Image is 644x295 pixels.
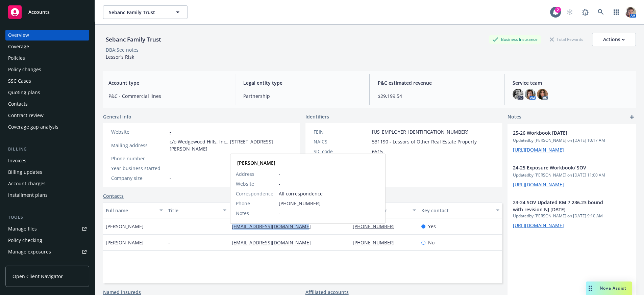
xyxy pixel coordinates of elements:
div: Website [111,128,167,135]
div: 2 [555,7,561,13]
span: Address [236,170,254,178]
div: Quoting plans [8,87,40,98]
span: Notes [507,113,521,121]
div: 25-26 Workbook [DATE]Updatedby [PERSON_NAME] on [DATE] 10:17 AM[URL][DOMAIN_NAME] [507,124,636,159]
span: Correspondence [236,190,273,197]
span: c/o Wedgewood Hills, Inc., [STREET_ADDRESS][PERSON_NAME] [170,138,292,152]
a: Coverage gap analysis [5,122,89,132]
a: Account charges [5,178,89,189]
span: Yes [428,223,436,230]
span: - [168,239,170,246]
a: Billing updates [5,167,89,178]
button: Email [229,202,350,218]
span: 23-24 SOV Updated KM 7.236.23 bound with revision NJ [DATE] [513,199,613,213]
div: Billing updates [8,167,42,178]
div: Business Insurance [489,35,541,44]
div: Manage files [8,223,37,234]
button: Key contact [419,202,502,218]
div: Contacts [8,99,28,109]
span: [PERSON_NAME] [106,239,144,246]
a: Policies [5,53,89,63]
a: Invoices [5,155,89,166]
span: P&C - Commercial lines [108,92,227,100]
span: Identifiers [305,113,329,120]
span: P&C estimated revenue [378,79,496,86]
button: Actions [592,33,636,46]
a: [URL][DOMAIN_NAME] [513,146,564,153]
span: - [279,180,380,187]
a: Installment plans [5,190,89,200]
div: Mailing address [111,142,167,149]
span: Updated by [PERSON_NAME] on [DATE] 9:10 AM [513,213,630,219]
div: Title [168,207,219,214]
button: Nova Assist [586,281,632,295]
a: Coverage [5,41,89,52]
span: - [279,170,380,178]
a: [URL][DOMAIN_NAME] [513,181,564,188]
span: Service team [513,79,631,86]
span: Partnership [243,92,362,100]
a: [EMAIL_ADDRESS][DOMAIN_NAME] [232,223,316,230]
div: Policy changes [8,64,41,75]
a: Policy checking [5,235,89,246]
span: Phone [236,200,250,207]
img: photo [525,89,536,100]
div: Year business started [111,165,167,172]
div: Coverage [8,41,29,52]
span: 531190 - Lessors of Other Real Estate Property [372,138,477,145]
span: Manage exposures [5,246,89,257]
span: - [168,223,170,230]
div: Invoices [8,155,26,166]
div: Overview [8,30,29,41]
img: photo [513,89,523,100]
span: Lessor's Risk [106,54,134,60]
a: Overview [5,30,89,41]
a: Manage certificates [5,258,89,269]
span: $29,199.54 [378,92,496,100]
span: Open Client Navigator [13,273,63,280]
span: - [279,210,380,217]
span: No [428,239,435,246]
div: Company size [111,175,167,182]
span: All correspondence [279,190,380,197]
a: Quoting plans [5,87,89,98]
div: SSC Cases [8,76,31,86]
span: [PERSON_NAME] [106,223,144,230]
div: Account charges [8,178,46,189]
a: Start snowing [563,5,576,19]
a: Switch app [610,5,623,19]
a: Policy changes [5,64,89,75]
span: 6515 [372,148,383,155]
div: SIC code [314,148,369,155]
span: [PHONE_NUMBER] [279,200,380,207]
a: [PHONE_NUMBER] [353,239,400,246]
span: - [170,175,171,182]
span: General info [103,113,131,120]
div: 23-24 SOV Updated KM 7.236.23 bound with revision NJ [DATE]Updatedby [PERSON_NAME] on [DATE] 9:10... [507,193,636,234]
div: Phone number [111,155,167,162]
a: [PHONE_NUMBER] [353,223,400,230]
a: Contract review [5,110,89,121]
div: Coverage gap analysis [8,122,58,132]
span: Notes [236,210,249,217]
div: Total Rewards [546,35,587,44]
button: Full name [103,202,166,218]
a: add [628,113,636,121]
a: Contacts [103,192,124,199]
div: Billing [5,146,89,153]
span: - [170,165,171,172]
a: [EMAIL_ADDRESS][DOMAIN_NAME] [232,239,316,246]
div: Full name [106,207,155,214]
span: 25-26 Workbook [DATE] [513,129,613,136]
div: 24-25 Exposure Workbook/ SOVUpdatedby [PERSON_NAME] on [DATE] 11:00 AM[URL][DOMAIN_NAME] [507,159,636,193]
a: [URL][DOMAIN_NAME] [513,222,564,229]
a: - [170,129,171,135]
div: Policies [8,53,25,63]
div: Manage certificates [8,258,52,269]
a: Manage files [5,223,89,234]
div: FEIN [314,128,369,135]
div: Tools [5,214,89,221]
div: Manage exposures [8,246,51,257]
span: [US_EMPLOYER_IDENTIFICATION_NUMBER] [372,128,469,135]
span: Website [236,180,254,187]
